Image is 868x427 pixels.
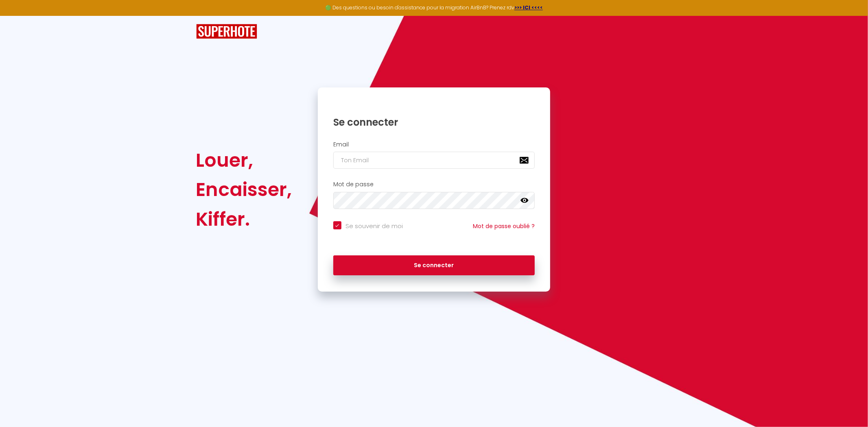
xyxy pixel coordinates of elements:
[333,116,535,129] h1: Se connecter
[196,205,292,234] div: Kiffer.
[514,4,543,11] a: >>> ICI <<<<
[333,255,535,276] button: Se connecter
[333,141,535,148] h2: Email
[333,181,535,188] h2: Mot de passe
[473,222,535,230] a: Mot de passe oublié ?
[196,146,292,175] div: Louer,
[196,24,257,39] img: SuperHote logo
[196,175,292,204] div: Encaisser,
[333,152,535,169] input: Ton Email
